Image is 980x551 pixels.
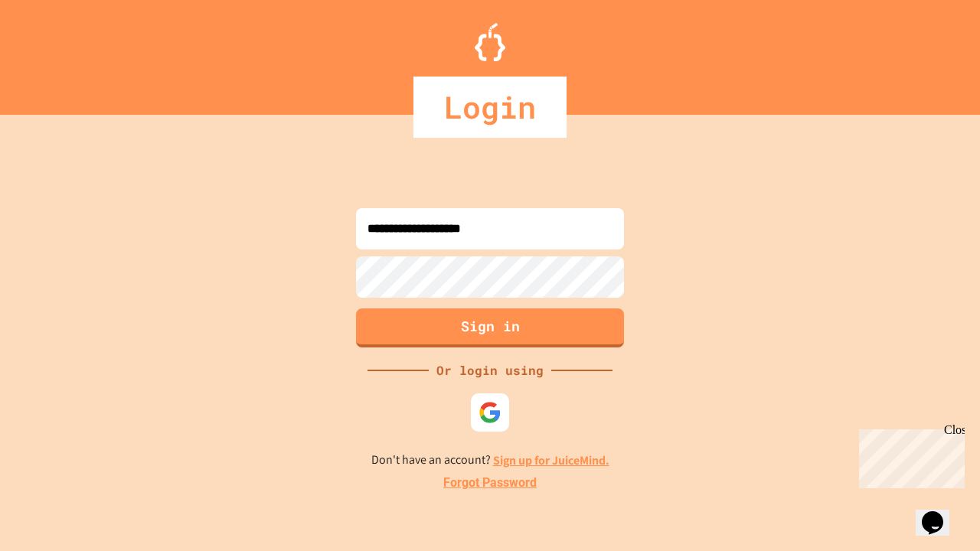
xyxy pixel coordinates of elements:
a: Forgot Password [443,474,537,492]
button: Sign in [356,308,624,347]
div: Login [413,77,567,138]
div: Chat with us now!Close [6,6,106,97]
iframe: chat widget [916,490,965,536]
div: Or login using [429,361,551,380]
img: google-icon.svg [479,401,501,424]
img: Logo.svg [475,23,505,61]
p: Don't have an account? [371,451,609,470]
iframe: chat widget [853,423,965,488]
a: Sign up for JuiceMind. [493,452,609,468]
